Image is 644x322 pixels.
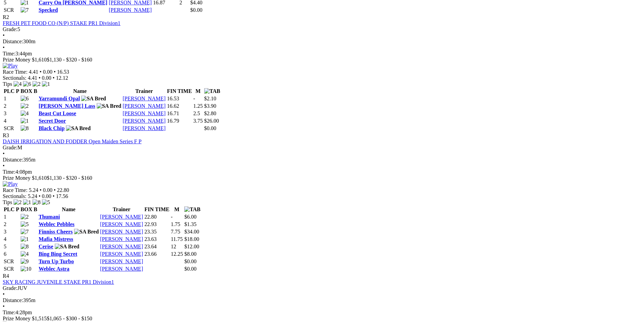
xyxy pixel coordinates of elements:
[3,169,16,175] span: Time:
[100,251,143,257] a: [PERSON_NAME]
[193,103,203,109] text: 1.25
[3,251,20,257] td: 6
[123,103,166,109] a: [PERSON_NAME]
[21,88,32,94] span: BOX
[167,95,192,102] td: 16.53
[42,193,51,199] span: 0.00
[167,103,192,109] td: 16.62
[171,251,183,257] text: 12.25
[100,214,143,220] a: [PERSON_NAME]
[14,199,22,205] img: 2
[39,110,76,116] a: Beast Cut Loose
[21,244,29,250] img: 8
[184,258,196,264] span: $0.00
[3,26,18,32] span: Grade:
[55,244,79,250] img: SA Bred
[171,236,183,242] text: 11.75
[3,14,9,20] span: R2
[171,244,176,249] text: 12
[21,7,29,13] img: 7
[3,125,20,132] td: SCR
[3,175,641,181] div: Prize Money $1,610
[39,266,69,272] a: Weblec Astra
[193,110,200,116] text: 2.5
[193,96,195,101] text: -
[184,236,199,242] span: $18.00
[3,297,23,303] span: Distance:
[144,206,170,213] th: FIN TIME
[167,88,192,95] th: FIN TIME
[40,69,42,75] span: •
[193,88,203,95] th: M
[3,63,18,69] img: Play
[144,243,170,250] td: 23.64
[184,251,196,257] span: $8.00
[3,243,20,250] td: 5
[144,221,170,228] td: 22.93
[3,316,641,322] div: Prize Money $1,515
[3,228,20,235] td: 3
[47,316,92,321] span: $1,065 - $300 - $150
[42,199,50,205] img: 5
[21,251,29,257] img: 4
[53,193,55,199] span: •
[39,251,77,257] a: Bing Bing Secret
[28,193,37,199] span: 5.24
[38,206,99,213] th: Name
[74,229,99,235] img: SA Bred
[21,125,29,131] img: 8
[29,187,38,193] span: 5.24
[33,88,37,94] span: B
[3,309,16,315] span: Time:
[3,39,641,45] div: 300m
[204,125,216,131] span: $0.00
[4,206,15,212] span: PLC
[21,266,31,272] img: 10
[32,81,41,87] img: 2
[39,214,60,220] a: Thumani
[171,229,180,234] text: 7.75
[3,258,20,265] td: SCR
[3,51,641,57] div: 3:44pm
[167,118,192,124] td: 16.79
[3,118,20,124] td: 4
[3,169,641,175] div: 4:08pm
[3,57,641,63] div: Prize Money $1,610
[3,279,114,285] a: SKY RACING JUVENILE STAKE PR1 Division1
[184,206,200,213] img: TAB
[3,145,18,150] span: Grade:
[144,214,170,220] td: 22.80
[3,285,18,291] span: Grade:
[109,7,152,13] a: [PERSON_NAME]
[100,229,143,234] a: [PERSON_NAME]
[3,139,142,144] a: DAISH IRRIGATION AND FODDER Open Maiden Series F P
[4,88,15,94] span: PLC
[3,110,20,117] td: 3
[193,118,203,124] text: 3.75
[21,258,29,265] img: 9
[3,309,641,316] div: 4:28pm
[167,110,192,117] td: 16.71
[123,96,166,101] a: [PERSON_NAME]
[100,258,143,264] a: [PERSON_NAME]
[3,81,12,87] span: Tips
[54,69,56,75] span: •
[21,236,29,242] img: 1
[39,96,80,101] a: Yarramundi Opal
[21,110,29,117] img: 4
[3,75,26,81] span: Sectionals:
[204,88,220,94] img: TAB
[47,57,92,63] span: $1,130 - $320 - $160
[3,285,641,291] div: JUV
[123,110,166,116] a: [PERSON_NAME]
[3,157,23,163] span: Distance:
[144,228,170,235] td: 23.35
[3,157,641,163] div: 395m
[32,199,41,205] img: 8
[39,193,41,199] span: •
[170,206,183,213] th: M
[100,236,143,242] a: [PERSON_NAME]
[171,221,180,227] text: 1.75
[39,229,73,234] a: Finniss Cheers
[16,206,19,212] span: P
